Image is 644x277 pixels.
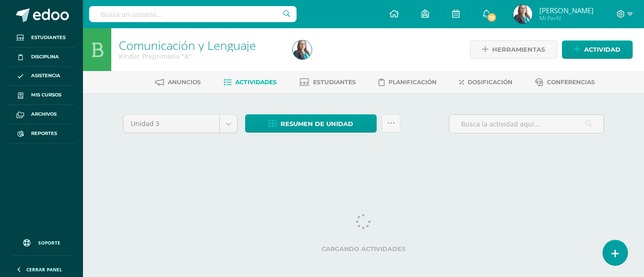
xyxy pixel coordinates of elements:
[470,40,557,59] a: Herramientas
[388,79,437,86] span: Planificación
[8,86,75,105] a: Mis cursos
[547,79,595,86] span: Conferencias
[31,53,59,61] span: Disciplina
[38,239,60,246] span: Soporte
[124,115,237,133] a: Unidad 3
[31,111,57,118] span: Archivos
[245,114,377,133] a: Resumen de unidad
[223,75,277,90] a: Actividades
[492,41,545,58] span: Herramientas
[299,75,356,90] a: Estudiantes
[11,230,72,253] a: Soporte
[535,75,595,90] a: Conferencias
[539,6,594,15] span: [PERSON_NAME]
[119,39,281,52] h1: Comunicación y Lenguaje
[235,79,277,86] span: Actividades
[539,14,594,22] span: Mi Perfil
[562,40,633,59] a: Actividad
[31,130,57,137] span: Reportes
[459,75,512,90] a: Dosificación
[31,34,66,41] span: Estudiantes
[8,47,75,67] a: Disciplina
[8,28,75,47] a: Estudiantes
[31,91,61,99] span: Mis cursos
[468,79,512,86] span: Dosificación
[119,52,281,61] div: Kinder Preprimaria 'A'
[313,79,356,86] span: Estudiantes
[131,115,212,133] span: Unidad 3
[31,72,60,79] span: Asistencia
[8,124,75,143] a: Reportes
[119,37,256,53] a: Comunicación y Lenguaje
[8,105,75,124] a: Archivos
[155,75,201,90] a: Anuncios
[8,67,75,86] a: Asistencia
[26,266,62,273] span: Cerrar panel
[281,115,353,133] span: Resumen de unidad
[168,79,201,86] span: Anuncios
[293,40,312,59] img: 1652ddd4fcfe42b39a865c480fda8bde.png
[449,115,603,133] input: Busca la actividad aquí...
[487,12,497,23] span: 10
[123,245,604,253] label: Cargando actividades
[379,75,437,90] a: Planificación
[584,41,620,58] span: Actividad
[89,6,297,22] input: Busca un usuario...
[513,5,532,24] img: 1652ddd4fcfe42b39a865c480fda8bde.png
